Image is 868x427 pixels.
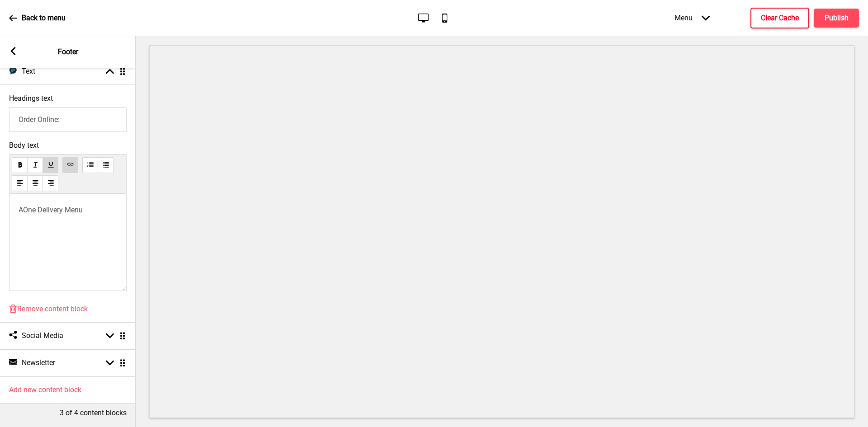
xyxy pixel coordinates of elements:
[27,175,43,191] button: alignCenter
[9,385,81,395] h4: Add new content block
[825,13,849,23] h4: Publish
[22,66,35,76] h4: Text
[27,157,43,173] button: italic
[42,157,58,173] button: underline
[62,157,78,173] button: link
[60,408,127,418] p: 3 of 4 content blocks
[98,157,113,173] button: unorderedList
[9,141,127,150] span: Body text
[58,47,78,57] p: Footer
[12,157,28,173] button: bold
[82,157,98,173] button: orderedList
[19,206,83,214] a: AOne Delivery Menu
[9,6,66,30] a: Back to menu
[22,358,55,368] h4: Newsletter
[761,13,799,23] h4: Clear Cache
[17,305,88,313] span: Remove content block
[42,175,58,191] button: alignRight
[22,13,66,23] p: Back to menu
[22,331,63,341] h4: Social Media
[12,175,28,191] button: alignLeft
[750,8,809,28] button: Clear Cache
[814,9,859,28] button: Publish
[665,5,719,31] div: Menu
[9,94,53,103] label: Headings text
